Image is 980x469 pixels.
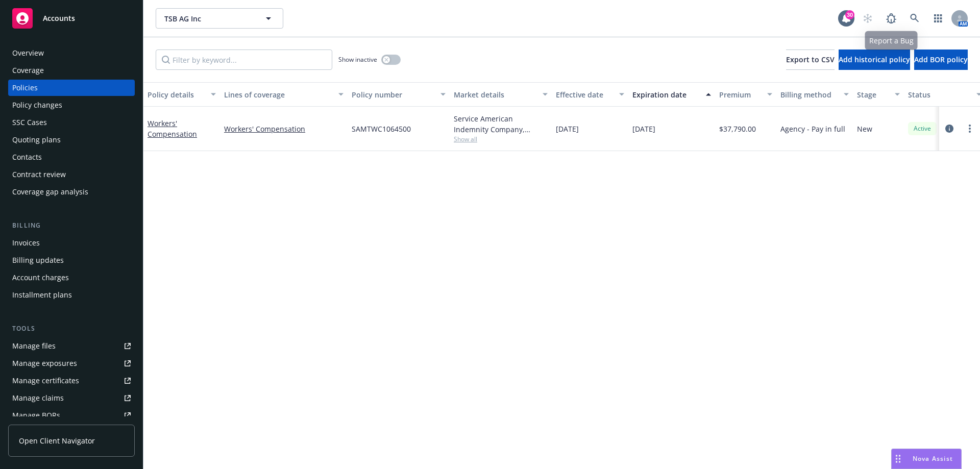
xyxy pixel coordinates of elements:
[12,45,44,61] div: Overview
[928,8,948,29] a: Switch app
[348,82,450,107] button: Policy number
[8,45,135,61] a: Overview
[8,114,135,131] a: SSC Cases
[454,135,548,143] span: Show all
[853,82,904,107] button: Stage
[8,149,135,165] a: Contacts
[628,82,715,107] button: Expiration date
[12,166,66,183] div: Contract review
[632,124,655,134] span: [DATE]
[12,390,64,406] div: Manage claims
[8,287,135,303] a: Installment plans
[8,62,135,79] a: Coverage
[892,449,904,468] div: Drag to move
[12,407,60,424] div: Manage BORs
[908,89,970,100] div: Status
[12,373,79,389] div: Manage certificates
[8,80,135,96] a: Policies
[857,124,872,134] span: New
[776,82,853,107] button: Billing method
[786,55,835,64] span: Export to CSV
[8,184,135,200] a: Coverage gap analysis
[780,124,845,134] span: Agency - Pay in full
[338,55,377,64] span: Show inactive
[8,4,135,33] a: Accounts
[12,252,64,268] div: Billing updates
[8,97,135,113] a: Policy changes
[8,252,135,268] a: Billing updates
[12,149,42,165] div: Contacts
[224,124,344,134] a: Workers' Compensation
[143,82,220,107] button: Policy details
[780,89,838,100] div: Billing method
[8,235,135,251] a: Invoices
[556,124,579,134] span: [DATE]
[839,50,910,70] button: Add historical policy
[156,50,332,70] input: Filter by keyword...
[8,269,135,286] a: Account charges
[352,124,411,134] span: SAMTWC1064500
[891,449,962,469] button: Nova Assist
[913,454,953,463] span: Nova Assist
[857,89,889,100] div: Stage
[719,89,761,100] div: Premium
[552,82,628,107] button: Effective date
[12,132,61,148] div: Quoting plans
[12,62,44,79] div: Coverage
[8,355,135,372] a: Manage exposures
[715,82,776,107] button: Premium
[8,373,135,389] a: Manage certificates
[8,324,135,334] div: Tools
[12,80,38,96] div: Policies
[12,338,56,354] div: Manage files
[914,50,968,70] button: Add BOR policy
[881,8,901,29] a: Report a Bug
[632,89,700,100] div: Expiration date
[19,435,95,446] span: Open Client Navigator
[8,166,135,183] a: Contract review
[43,14,75,22] span: Accounts
[904,8,925,29] a: Search
[845,10,854,19] div: 30
[8,407,135,424] a: Manage BORs
[224,89,332,100] div: Lines of coverage
[12,235,40,251] div: Invoices
[454,89,536,100] div: Market details
[12,184,88,200] div: Coverage gap analysis
[912,124,933,133] span: Active
[839,55,910,64] span: Add historical policy
[148,89,205,100] div: Policy details
[12,97,62,113] div: Policy changes
[556,89,613,100] div: Effective date
[943,122,955,135] a: circleInformation
[8,220,135,231] div: Billing
[450,82,552,107] button: Market details
[12,355,77,372] div: Manage exposures
[12,114,47,131] div: SSC Cases
[8,390,135,406] a: Manage claims
[12,269,69,286] div: Account charges
[964,122,976,135] a: more
[8,132,135,148] a: Quoting plans
[164,13,253,24] span: TSB AG Inc
[719,124,756,134] span: $37,790.00
[352,89,434,100] div: Policy number
[156,8,283,29] button: TSB AG Inc
[220,82,348,107] button: Lines of coverage
[12,287,72,303] div: Installment plans
[857,8,878,29] a: Start snowing
[8,338,135,354] a: Manage files
[148,118,197,139] a: Workers' Compensation
[454,113,548,135] div: Service American Indemnity Company, Service American Indemnity Company, Method Insurance
[914,55,968,64] span: Add BOR policy
[786,50,835,70] button: Export to CSV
